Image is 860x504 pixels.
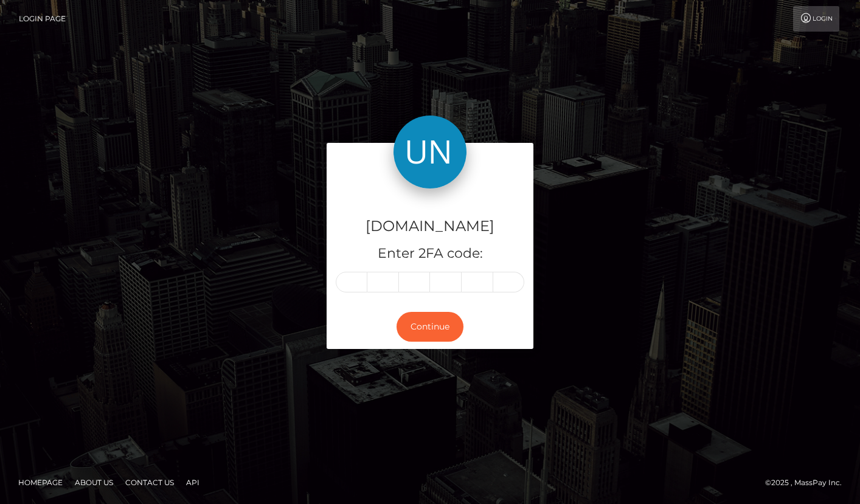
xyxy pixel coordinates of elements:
div: © 2025 , MassPay Inc. [765,476,851,489]
a: About Us [70,473,118,492]
a: API [181,473,204,492]
a: Login Page [19,6,66,32]
button: Continue [397,312,463,342]
h5: Enter 2FA code: [336,244,524,263]
a: Contact Us [120,473,179,492]
h4: [DOMAIN_NAME] [336,216,524,237]
img: Unlockt.me [394,116,466,188]
a: Homepage [13,473,68,492]
a: Login [793,6,839,32]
